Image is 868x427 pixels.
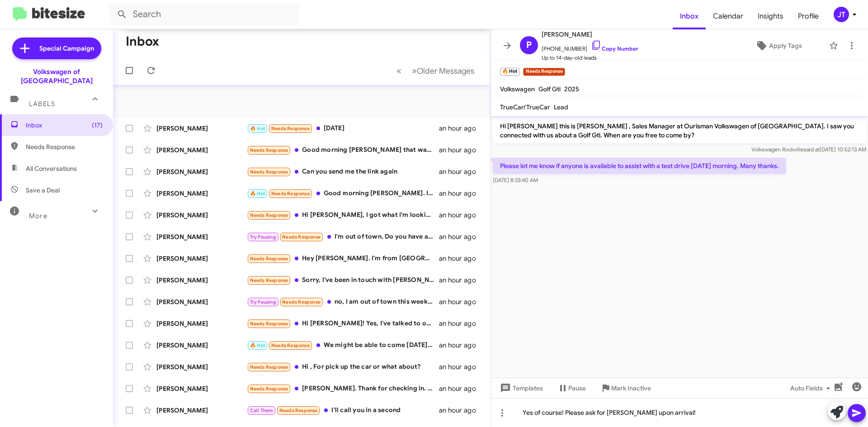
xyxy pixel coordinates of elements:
[247,319,439,329] div: Hi [PERSON_NAME]! Yes, I've talked to one of your sales associates. I'm only coming in if we agre...
[26,121,103,130] span: Inbox
[247,384,439,394] div: [PERSON_NAME]. Thank for checking in. But we decided to go with another brand.
[439,384,483,393] div: an hour ago
[271,191,310,197] span: Needs Response
[279,408,318,413] span: Needs Response
[250,299,276,305] span: Try Pausing
[769,38,802,54] span: Apply Tags
[271,126,310,131] span: Needs Response
[156,232,247,241] div: [PERSON_NAME]
[250,386,288,392] span: Needs Response
[156,297,247,306] div: [PERSON_NAME]
[250,147,288,153] span: Needs Response
[439,145,483,155] div: an hour ago
[247,253,439,264] div: Hey [PERSON_NAME]. I'm from [GEOGRAPHIC_DATA], so I was discussing the vehicle remotely. I have i...
[29,100,55,108] span: Labels
[568,380,586,396] span: Pause
[109,4,299,25] input: Search
[282,299,321,305] span: Needs Response
[247,275,439,286] div: Sorry, I've been in touch with [PERSON_NAME]. Not currently in the market for a new vehicle. I wi...
[542,40,638,53] span: [PHONE_NUMBER]
[564,85,579,93] span: 2025
[247,362,439,372] div: Hi , For pick up the car or what about?
[247,145,439,155] div: Good morning [PERSON_NAME] that was back in May , I linked up with [PERSON_NAME] and Purchased th...
[250,408,274,413] span: Call Them
[250,212,288,218] span: Needs Response
[250,234,276,240] span: Try Pausing
[493,158,786,174] p: Please let me know if anyone is available to assist with a test drive [DATE] morning. Many thanks.
[156,145,247,155] div: [PERSON_NAME]
[156,254,247,263] div: [PERSON_NAME]
[247,210,439,221] div: Hi [PERSON_NAME], I got what I'm looking for from another dealership. Thanks for offering help
[156,341,247,350] div: [PERSON_NAME]
[156,384,247,393] div: [PERSON_NAME]
[156,167,247,176] div: [PERSON_NAME]
[554,103,568,111] span: Lead
[26,142,103,151] span: Needs Response
[439,362,483,371] div: an hour ago
[493,177,538,183] span: [DATE] 8:33:40 AM
[126,34,159,49] h1: Inbox
[250,364,288,370] span: Needs Response
[591,45,638,52] a: Copy Number
[732,38,825,54] button: Apply Tags
[783,380,841,396] button: Auto Fields
[523,68,565,76] small: Needs Response
[412,65,417,76] span: »
[156,189,247,198] div: [PERSON_NAME]
[750,3,791,29] a: Insights
[250,191,265,197] span: 🔥 Hot
[406,61,480,80] button: Next
[247,123,439,134] div: [DATE]
[250,169,288,175] span: Needs Response
[396,65,401,76] span: «
[500,103,550,111] span: TrueCar/TrueCar
[247,232,439,242] div: I'm out of town. Do you have any Mazda 90
[493,118,866,143] p: Hi [PERSON_NAME] this is [PERSON_NAME] , Sales Manager at Ourisman Volkswagen of [GEOGRAPHIC_DATA...
[26,164,77,173] span: All Conversations
[156,211,247,220] div: [PERSON_NAME]
[26,186,60,195] span: Save a Deal
[439,167,483,176] div: an hour ago
[593,380,658,396] button: Mark Inactive
[491,398,868,427] div: Yes of course! Please ask for [PERSON_NAME] upon arrival!
[247,297,439,307] div: no, I am out of town this weekend
[611,380,651,396] span: Mark Inactive
[439,232,483,241] div: an hour ago
[491,380,550,396] button: Templates
[156,124,247,133] div: [PERSON_NAME]
[500,85,535,93] span: Volkswagen
[156,319,247,328] div: [PERSON_NAME]
[92,121,103,130] span: (17)
[439,254,483,263] div: an hour ago
[12,38,101,59] a: Special Campaign
[826,7,858,22] button: JT
[500,68,519,76] small: 🔥 Hot
[439,276,483,285] div: an hour ago
[250,126,265,131] span: 🔥 Hot
[706,3,750,29] a: Calendar
[804,146,820,153] span: said at
[156,406,247,415] div: [PERSON_NAME]
[247,167,439,177] div: Can you send me the link again
[542,53,638,62] span: Up to 14-day-old leads
[439,406,483,415] div: an hour ago
[439,319,483,328] div: an hour ago
[156,362,247,371] div: [PERSON_NAME]
[439,189,483,198] div: an hour ago
[791,3,826,29] a: Profile
[673,3,706,29] a: Inbox
[439,211,483,220] div: an hour ago
[156,276,247,285] div: [PERSON_NAME]
[282,234,321,240] span: Needs Response
[417,66,474,76] span: Older Messages
[542,29,638,40] span: [PERSON_NAME]
[538,85,561,93] span: Golf Gti
[790,380,834,396] span: Auto Fields
[391,61,407,80] button: Previous
[834,7,849,22] div: JT
[751,146,866,153] span: Volkswagen Rockville [DATE] 10:52:13 AM
[250,277,288,283] span: Needs Response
